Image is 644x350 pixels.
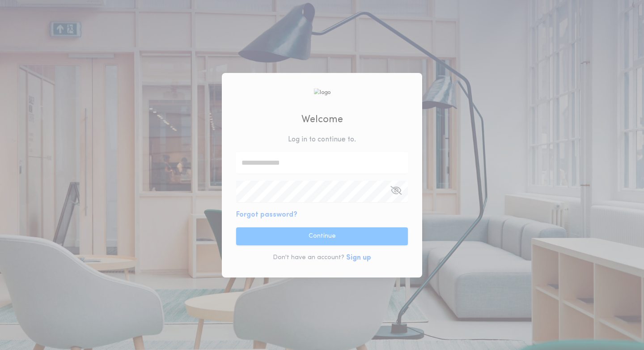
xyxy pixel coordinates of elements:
[288,134,356,145] p: Log in to continue to .
[301,112,343,127] h2: Welcome
[236,209,297,220] button: Forgot password?
[273,253,344,262] p: Don't have an account?
[346,252,371,263] button: Sign up
[236,227,408,245] button: Continue
[314,88,330,97] img: logo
